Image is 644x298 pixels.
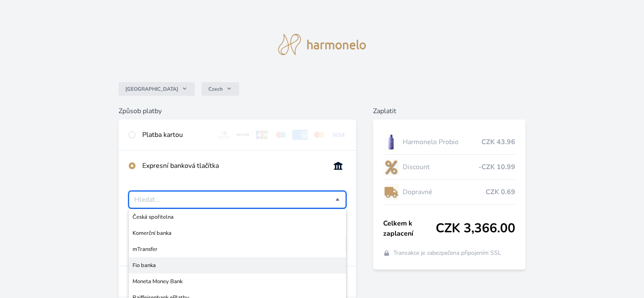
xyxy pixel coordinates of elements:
span: [GEOGRAPHIC_DATA] [125,86,178,92]
span: Komerční banka [133,229,342,237]
span: Harmonelo Probio [402,137,481,147]
span: mTransfer [133,245,342,253]
img: mc.svg [311,130,327,140]
h6: Způsob platby [119,106,356,116]
button: Czech [202,82,239,96]
div: Platba kartou [142,130,209,140]
img: delivery-lo.png [383,181,399,203]
span: CZK 3,366.00 [436,221,515,236]
img: discover.svg [235,130,251,140]
img: jcb.svg [254,130,270,140]
input: Česká spořitelnaKomerční bankamTransferFio bankaMoneta Money BankRaiffeisenbank ePlatby [134,195,335,205]
img: CLEAN_PROBIO_se_stinem_x-lo.jpg [383,131,399,153]
img: onlineBanking_CZ.svg [330,161,346,171]
span: Dopravné [402,187,485,197]
img: visa.svg [330,130,346,140]
img: logo.svg [278,34,366,55]
span: Discount [402,162,478,172]
span: Celkem k zaplacení [383,218,436,239]
span: CZK 43.96 [481,137,515,147]
img: amex.svg [292,130,308,140]
button: [GEOGRAPHIC_DATA] [119,82,195,96]
div: Expresní banková tlačítka [142,161,323,171]
img: diners.svg [216,130,232,140]
img: maestro.svg [273,130,289,140]
span: -CZK 10.99 [478,162,515,172]
span: Fio banka [133,261,342,270]
span: Czech [208,86,223,92]
span: Moneta Money Bank [133,277,342,286]
span: CZK 0.69 [486,187,515,197]
h6: Zaplatit [373,106,525,116]
img: discount-lo.png [383,156,399,178]
div: Vyberte svou banku [129,191,345,208]
span: Transakce je zabezpečena připojením SSL [393,249,501,257]
span: Česká spořitelna [133,213,342,221]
